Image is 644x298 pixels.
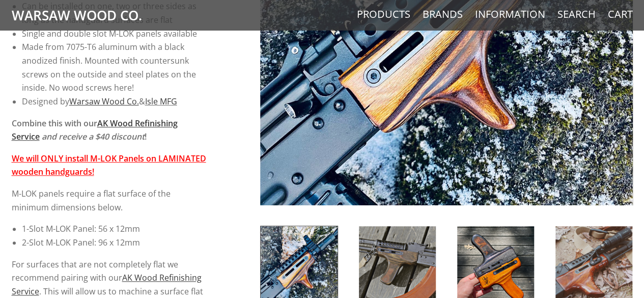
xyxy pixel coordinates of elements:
[475,8,545,21] a: Information
[12,187,207,214] p: M-LOK panels require a flat surface of the minimum dimensions below.
[22,27,207,41] li: Single and double slot M-LOK panels available
[423,8,463,21] a: Brands
[357,8,410,21] a: Products
[557,8,596,21] a: Search
[22,40,207,95] li: Made from 7075-T6 aluminum with a black anodized finish. Mounted with countersunk screws on the o...
[608,8,633,21] a: Cart
[69,96,139,107] a: Warsaw Wood Co.
[22,222,207,236] li: 1-Slot M-LOK Panel: 56 x 12mm
[12,118,178,143] strong: Combine this with our !
[12,153,206,178] strong: We will ONLY install M-LOK Panels on LAMINATED wooden handguards!
[145,96,177,107] a: Isle MFG
[22,236,207,250] li: 2-Slot M-LOK Panel: 96 x 12mm
[22,95,207,109] li: Designed by &
[42,131,145,142] em: and receive a $40 discount
[12,272,202,297] a: AK Wood Refinishing Service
